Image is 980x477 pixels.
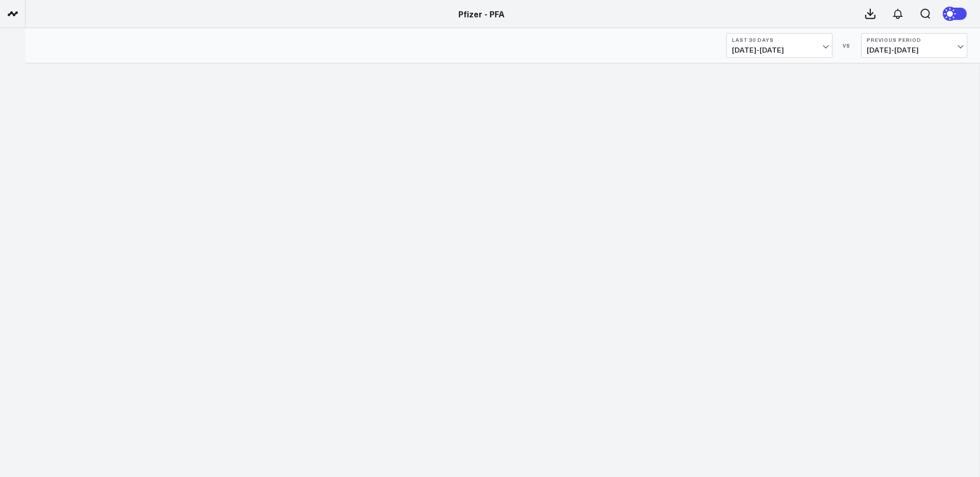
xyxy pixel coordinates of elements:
[458,8,504,19] a: Pfizer - PFA
[867,46,962,54] span: [DATE] - [DATE]
[732,46,827,54] span: [DATE] - [DATE]
[867,37,962,43] b: Previous Period
[861,33,967,58] button: Previous Period[DATE]-[DATE]
[726,33,832,58] button: Last 30 Days[DATE]-[DATE]
[732,37,827,43] b: Last 30 Days
[838,42,856,49] div: VS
